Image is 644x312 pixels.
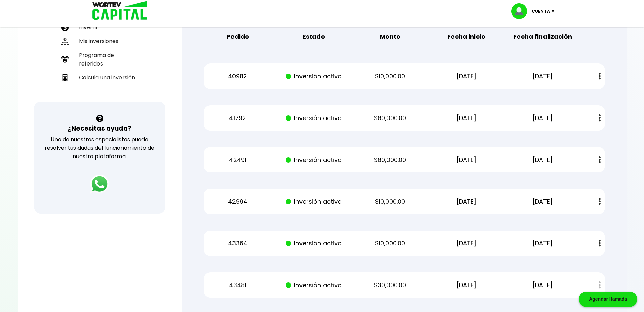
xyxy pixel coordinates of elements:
[59,20,141,34] a: Invertir
[358,238,422,249] p: $10,000.00
[511,71,575,81] p: [DATE]
[282,238,346,249] p: Inversión activa
[434,238,498,249] p: [DATE]
[61,38,69,45] img: inversiones-icon.6695dc30.svg
[358,71,422,81] p: $10,000.00
[226,32,249,42] b: Pedido
[205,238,270,249] p: 43364
[205,280,270,290] p: 43481
[59,34,141,48] a: Mis inversiones
[511,3,532,19] img: profile-image
[358,155,422,165] p: $60,000.00
[511,238,575,249] p: [DATE]
[434,197,498,207] p: [DATE]
[68,124,131,133] h3: ¿Necesitas ayuda?
[282,197,346,207] p: Inversión activa
[282,280,346,290] p: Inversión activa
[511,197,575,207] p: [DATE]
[434,113,498,123] p: [DATE]
[61,74,69,81] img: calculadora-icon.17d418c4.svg
[550,10,559,12] img: icon-down
[43,135,157,161] p: Uno de nuestros especialistas puede resolver tus dudas del funcionamiento de nuestra plataforma.
[205,113,270,123] p: 41792
[90,175,109,194] img: logos_whatsapp-icon.242b2217.svg
[434,71,498,81] p: [DATE]
[303,32,325,42] b: Estado
[59,2,141,102] ul: Capital
[513,32,572,42] b: Fecha finalización
[358,197,422,207] p: $10,000.00
[532,6,550,16] p: Cuenta
[61,56,69,63] img: recomiendanos-icon.9b8e9327.svg
[447,32,485,42] b: Fecha inicio
[59,48,141,71] a: Programa de referidos
[358,113,422,123] p: $60,000.00
[205,71,270,81] p: 40982
[434,155,498,165] p: [DATE]
[511,155,575,165] p: [DATE]
[380,32,400,42] b: Monto
[511,113,575,123] p: [DATE]
[282,71,346,81] p: Inversión activa
[511,280,575,290] p: [DATE]
[579,292,637,307] div: Agendar llamada
[282,113,346,123] p: Inversión activa
[59,71,141,85] a: Calcula una inversión
[358,280,422,290] p: $30,000.00
[205,197,270,207] p: 42994
[282,155,346,165] p: Inversión activa
[61,24,69,31] img: invertir-icon.b3b967d7.svg
[434,280,498,290] p: [DATE]
[205,155,270,165] p: 42491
